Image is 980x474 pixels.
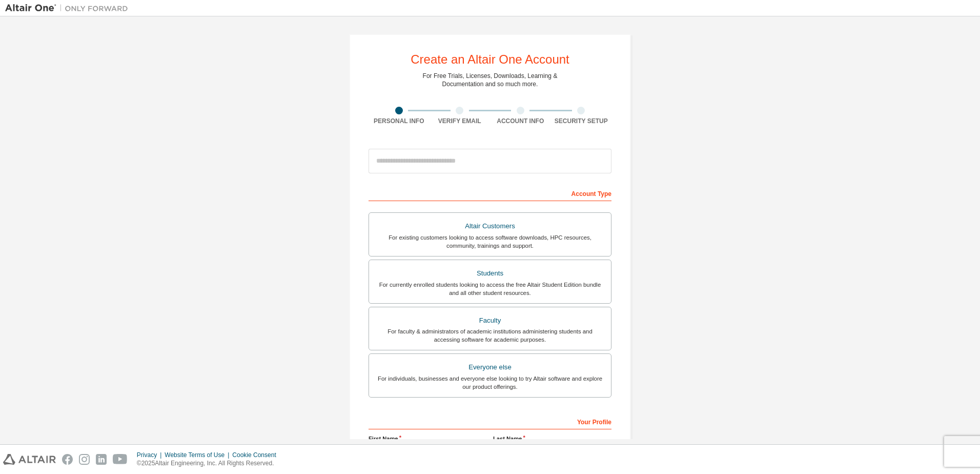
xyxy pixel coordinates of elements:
[62,454,73,465] img: facebook.svg
[375,313,605,328] div: Faculty
[490,117,551,125] div: Account Info
[375,374,605,391] div: For individuals, businesses and everyone else looking to try Altair software and explore our prod...
[165,451,232,459] div: Website Terms of Use
[375,266,605,281] div: Students
[375,281,605,297] div: For currently enrolled students looking to access the free Altair Student Edition bundle and all ...
[375,233,605,250] div: For existing customers looking to access software downloads, HPC resources, community, trainings ...
[137,459,282,468] p: © 2025 Altair Engineering, Inc. All Rights Reserved.
[369,117,430,125] div: Personal Info
[375,219,605,233] div: Altair Customers
[137,451,165,459] div: Privacy
[493,434,611,443] label: Last Name
[551,117,612,125] div: Security Setup
[79,454,90,465] img: instagram.svg
[369,434,487,443] label: First Name
[375,360,605,374] div: Everyone else
[369,185,611,201] div: Account Type
[369,413,611,429] div: Your Profile
[375,327,605,344] div: For faculty & administrators of academic institutions administering students and accessing softwa...
[423,72,558,88] div: For Free Trials, Licenses, Downloads, Learning & Documentation and so much more.
[113,454,128,465] img: youtube.svg
[411,53,569,66] div: Create an Altair One Account
[430,117,491,125] div: Verify Email
[3,454,56,465] img: altair_logo.svg
[5,3,133,13] img: Altair One
[96,454,107,465] img: linkedin.svg
[232,451,282,459] div: Cookie Consent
